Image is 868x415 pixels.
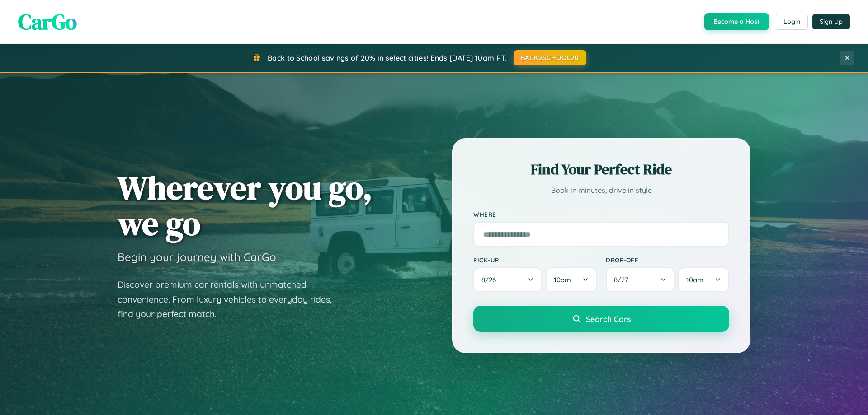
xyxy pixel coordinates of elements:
span: CarGo [18,7,77,37]
span: 8 / 26 [481,275,500,284]
button: 8/26 [473,267,542,292]
span: 10am [686,275,703,284]
button: Become a Host [704,13,769,30]
button: 8/27 [606,267,675,292]
button: Sign Up [812,14,850,29]
button: Login [776,14,808,30]
h1: Wherever you go, we go [118,170,373,241]
label: Pick-up [473,256,597,264]
button: 10am [546,267,597,292]
button: Search Cars [473,306,729,332]
h2: Find Your Perfect Ride [473,159,729,179]
h3: Begin your journey with CarGo [118,250,276,264]
span: Search Cars [586,314,631,324]
button: 10am [678,267,729,292]
p: Book in minutes, drive in style [473,184,729,197]
label: Drop-off [606,256,729,264]
span: Back to School savings of 20% in select cities! Ends [DATE] 10am PT. [268,53,506,62]
span: 8 / 27 [614,275,633,284]
button: BACK2SCHOOL20 [514,50,586,65]
span: 10am [554,275,571,284]
label: Where [473,210,729,218]
p: Discover premium car rentals with unmatched convenience. From luxury vehicles to everyday rides, ... [118,277,344,322]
